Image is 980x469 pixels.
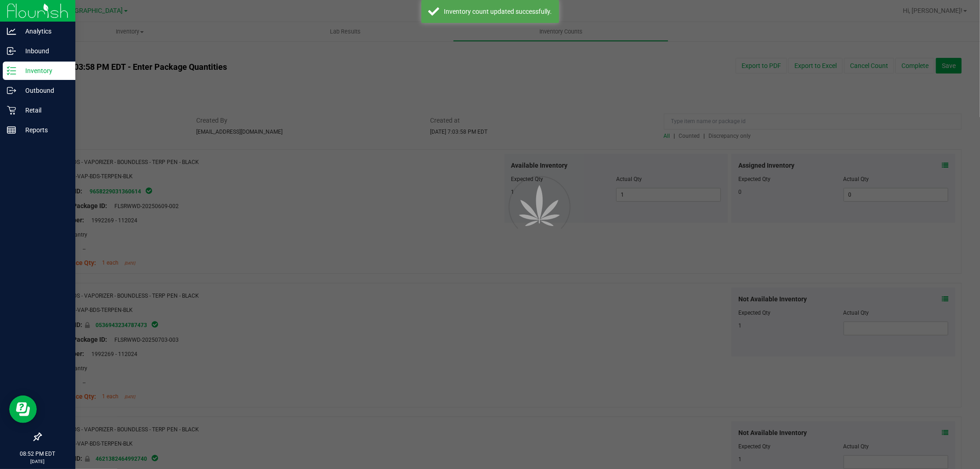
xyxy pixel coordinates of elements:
[16,26,71,37] p: Analytics
[9,396,37,423] iframe: Resource center
[7,27,16,36] inline-svg: Analytics
[4,450,71,458] p: 08:52 PM EDT
[444,7,552,16] div: Inventory count updated successfully.
[7,106,16,115] inline-svg: Retail
[16,65,71,76] p: Inventory
[16,124,71,136] p: Reports
[16,85,71,96] p: Outbound
[7,46,16,56] inline-svg: Inbound
[16,105,71,116] p: Retail
[7,86,16,95] inline-svg: Outbound
[7,125,16,135] inline-svg: Reports
[4,458,71,465] p: [DATE]
[16,45,71,57] p: Inbound
[7,66,16,75] inline-svg: Inventory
